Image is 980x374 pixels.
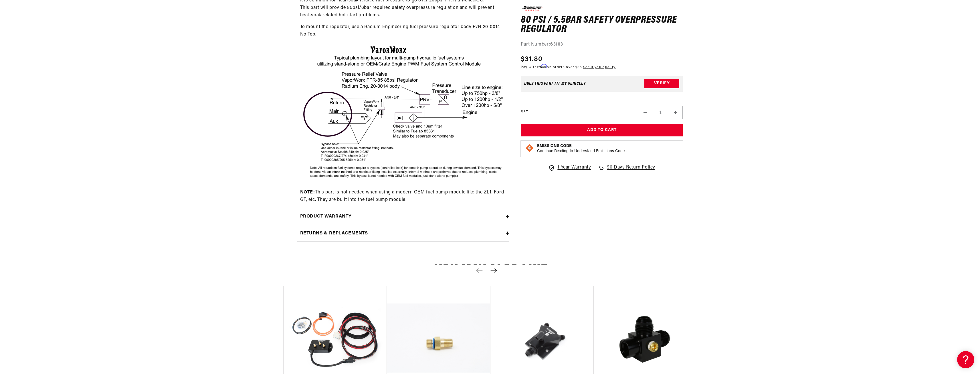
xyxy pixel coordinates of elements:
[537,64,547,68] span: Affirm
[300,230,368,237] h2: Returns & replacements
[644,79,679,88] button: Verify
[473,265,486,277] button: Previous slide
[537,144,572,148] strong: Emissions Code
[521,41,683,48] div: Part Number:
[537,144,627,154] button: Emissions CodeContinue Reading to Understand Emissions Codes
[300,190,315,195] strong: NOTE:
[521,64,616,70] p: Pay with on orders over $35.
[521,54,543,64] span: $31.80
[300,190,504,202] span: This part is not needed when using a modern OEM fuel pump module like the ZL1, Ford GT, etc. They...
[521,109,528,114] label: QTY
[548,164,591,171] a: 1 Year Warranty
[550,42,563,47] strong: 63103
[525,144,534,153] img: Emissions code
[488,265,500,277] button: Next slide
[283,264,697,277] h2: You may also like
[537,149,627,154] p: Continue Reading to Understand Emissions Codes
[521,124,683,136] button: Add to Cart
[297,208,509,225] summary: Product warranty
[300,213,352,220] h2: Product warranty
[300,25,504,37] span: To mount the regulator, use a Radium Engineering fuel pressure regulator body P/N 20-0014 – No Top.
[583,66,615,69] a: See if you qualify - Learn more about Affirm Financing (opens in modal)
[598,164,655,177] a: 90 Days Return Policy
[557,164,591,171] span: 1 Year Warranty
[524,81,586,86] div: Does This part fit My vehicle?
[297,225,509,242] summary: Returns & replacements
[607,164,655,177] span: 90 Days Return Policy
[521,16,683,34] h1: 80 psi / 5.5bar Safety Overpressure Regulator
